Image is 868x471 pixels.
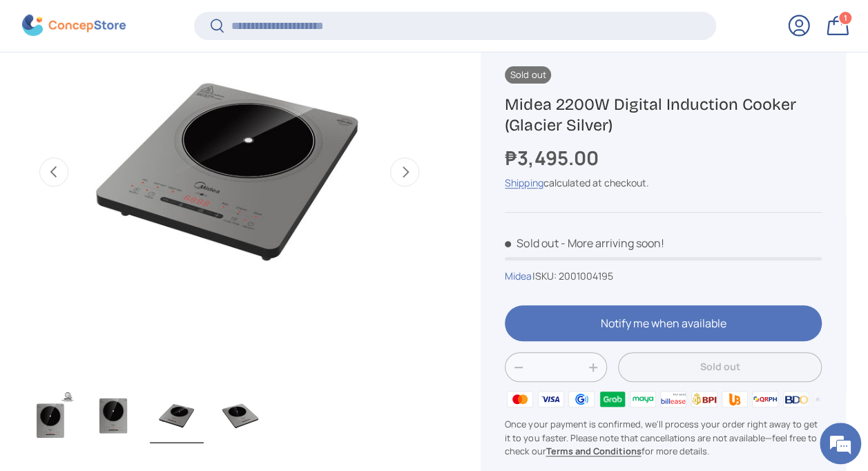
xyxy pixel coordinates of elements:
span: 2001004195 [558,269,613,282]
a: Shipping [505,176,543,189]
img: qrph [750,389,780,410]
span: 1 [844,13,847,23]
p: - More arriving soon! [560,236,664,251]
strong: ₱3,495.00 [505,145,601,171]
span: SKU: [534,269,556,282]
img: bdo [781,389,811,410]
img: metrobank [811,389,842,410]
button: Sold out [618,353,822,383]
img: billease [658,389,688,410]
p: Once your payment is confirmed, we'll process your order right away to get it to you faster. Plea... [505,419,822,459]
img: ubp [720,389,750,410]
img: ConcepStore [22,15,126,37]
img: master [505,389,535,410]
img: visa [536,389,566,410]
img: Midea 2200W Digital Induction Cooker (Glacier Silver) [23,388,77,443]
a: Midea [505,269,532,282]
a: Terms and Conditions [546,445,641,457]
img: midea-2200w-digital-induction-cooker-glacier-silver-full-view-mang-kosme [86,388,140,443]
img: midea-2200w-digital-induction-cooker-glacier-silver-left-side-view-mang-kosme [150,388,204,443]
span: Sold out [505,236,558,251]
img: grabpay [597,389,627,410]
img: gcash [566,389,597,410]
div: calculated at checkout. [505,175,822,190]
h1: Midea 2200W Digital Induction Cooker (Glacier Silver) [505,94,822,136]
img: maya [628,389,658,410]
img: midea-2200w-digital-induction-cooker-glacier-silver-right-side-view-mang-kosme [213,388,267,443]
span: | [532,269,613,282]
span: Sold out [505,66,551,84]
img: bpi [689,389,720,410]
